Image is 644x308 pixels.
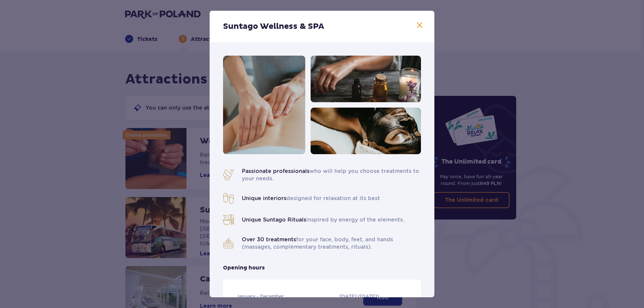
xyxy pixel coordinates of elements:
[311,108,421,154] img: body scrub
[223,193,234,204] img: Flip-Flops icon
[223,56,305,154] img: massage
[242,195,380,202] p: designed for relaxation at its best
[242,195,286,201] span: Unique interiors
[242,168,421,182] p: who will help you choose treatments to your needs.
[242,236,421,251] p: for your face, body, feet, and hands (massages, complementary treatments, rituals).
[236,293,284,300] p: January - December
[223,264,265,271] p: Opening hours
[242,216,404,224] p: inspired by energy of the elements.
[223,170,234,180] img: spa icon
[242,236,296,243] span: Over 30 treatments
[223,21,324,32] p: Suntago Wellness & SPA
[339,293,379,300] p: [DATE] ([DATE])
[223,238,234,249] img: Towels icon
[223,214,234,225] img: Jacuzzi icon
[311,56,421,102] img: essential oils
[242,217,306,223] span: Unique Suntago Rituals
[242,168,310,174] span: Passionate professionals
